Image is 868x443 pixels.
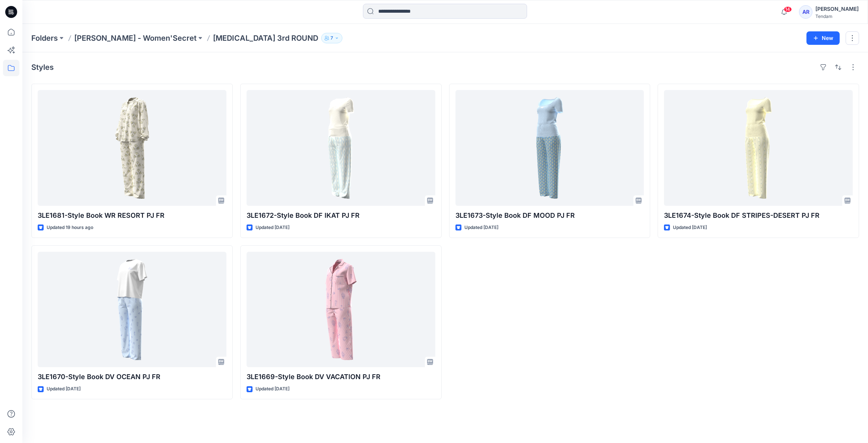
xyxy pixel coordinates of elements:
a: 3LE1669-Style Book DV VACATION PJ FR [247,252,435,368]
p: 7 [330,34,333,42]
button: New [806,31,840,45]
span: 14 [784,6,792,12]
p: 3LE1669-Style Book DV VACATION PJ FR [247,372,435,382]
a: 3LE1674-Style Book DF STRIPES-DESERT PJ FR [664,90,853,206]
p: 3LE1674-Style Book DF STRIPES-DESERT PJ FR [664,210,853,221]
a: 3LE1681-Style Book WR RESORT PJ FR [38,90,226,206]
button: 7 [321,33,342,43]
div: [PERSON_NAME] [815,4,859,13]
p: 3LE1681-Style Book WR RESORT PJ FR [38,210,226,221]
p: [MEDICAL_DATA] 3rd ROUND [213,33,318,43]
p: Updated [DATE] [47,385,81,393]
div: AR [799,5,812,19]
p: 3LE1672-Style Book DF IKAT PJ FR [247,210,435,221]
a: 3LE1673-Style Book DF MOOD PJ FR [455,90,644,206]
p: 3LE1670-Style Book DV OCEAN PJ FR [38,372,226,382]
p: Updated 19 hours ago [47,224,93,232]
div: Tendam [815,13,859,19]
p: Updated [DATE] [464,224,498,232]
a: [PERSON_NAME] - Women'Secret [74,33,197,43]
h4: Styles [31,63,54,72]
a: Folders [31,33,58,43]
p: Updated [DATE] [256,224,289,232]
p: Updated [DATE] [673,224,707,232]
p: Updated [DATE] [256,385,289,393]
a: 3LE1670-Style Book DV OCEAN PJ FR [38,252,226,368]
a: 3LE1672-Style Book DF IKAT PJ FR [247,90,435,206]
p: 3LE1673-Style Book DF MOOD PJ FR [455,210,644,221]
